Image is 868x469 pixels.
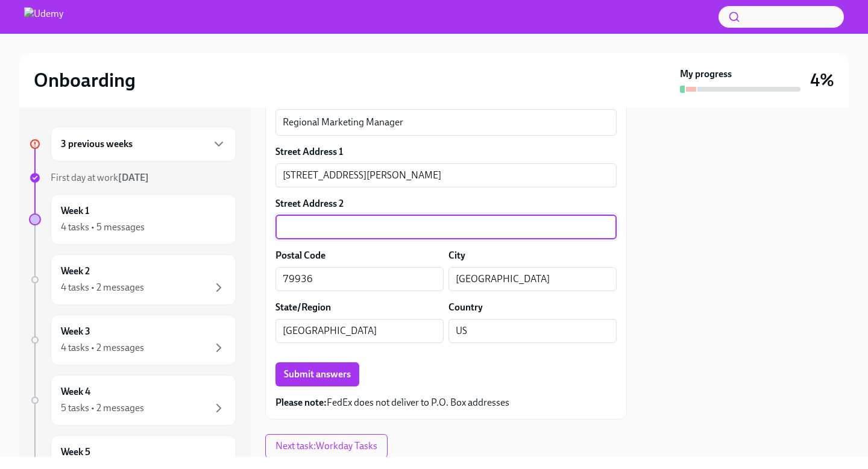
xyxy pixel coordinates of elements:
[61,204,89,218] h6: Week 1
[265,434,388,458] button: Next task:Workday Tasks
[61,221,145,234] div: 4 tasks • 5 messages
[275,440,377,452] span: Next task : Workday Tasks
[275,396,617,409] p: FedEx does not deliver to P.O. Box addresses
[275,145,343,159] label: Street Address 1
[61,341,144,354] div: 4 tasks • 2 messages
[34,68,136,92] h2: Onboarding
[61,325,90,338] h6: Week 3
[29,315,236,365] a: Week 34 tasks • 2 messages
[29,254,236,305] a: Week 24 tasks • 2 messages
[448,301,483,314] label: Country
[680,68,732,81] strong: My progress
[61,385,90,398] h6: Week 4
[61,445,90,459] h6: Week 5
[61,281,144,294] div: 4 tasks • 2 messages
[29,375,236,426] a: Week 45 tasks • 2 messages
[275,362,359,386] button: Submit answers
[810,69,834,91] h3: 4%
[51,127,236,162] div: 3 previous weeks
[275,197,344,210] label: Street Address 2
[448,249,465,262] label: City
[61,137,133,151] h6: 3 previous weeks
[275,249,325,262] label: Postal Code
[24,7,63,27] img: Udemy
[118,172,149,183] strong: [DATE]
[29,171,236,184] a: First day at work[DATE]
[29,194,236,245] a: Week 14 tasks • 5 messages
[61,401,144,415] div: 5 tasks • 2 messages
[61,265,90,278] h6: Week 2
[275,301,331,314] label: State/Region
[284,368,351,380] span: Submit answers
[283,115,609,130] textarea: Regional Marketing Manager
[275,397,327,408] strong: Please note:
[51,172,149,183] span: First day at work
